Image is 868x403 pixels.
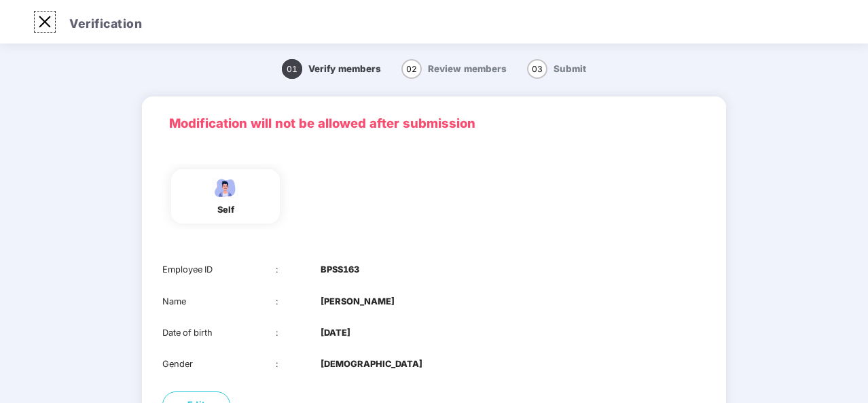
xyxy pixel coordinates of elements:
[401,59,422,79] span: 02
[276,295,321,309] div: :
[276,263,321,277] div: :
[169,113,699,133] p: Modification will not be allowed after submission
[162,263,276,277] div: Employee ID
[321,295,395,309] b: [PERSON_NAME]
[276,357,321,371] div: :
[321,263,359,277] b: BPSS163
[209,176,242,200] img: svg+xml;base64,PHN2ZyBpZD0iRW1wbG95ZWVfbWFsZSIgeG1sbnM9Imh0dHA6Ly93d3cudzMub3JnLzIwMDAvc3ZnIiB3aW...
[209,203,242,217] div: self
[162,326,276,340] div: Date of birth
[527,59,547,79] span: 03
[162,295,276,309] div: Name
[321,357,422,371] b: [DEMOGRAPHIC_DATA]
[276,326,321,340] div: :
[282,59,302,79] span: 01
[428,63,507,74] span: Review members
[308,63,381,74] span: Verify members
[321,326,350,340] b: [DATE]
[554,63,586,74] span: Submit
[162,357,276,371] div: Gender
